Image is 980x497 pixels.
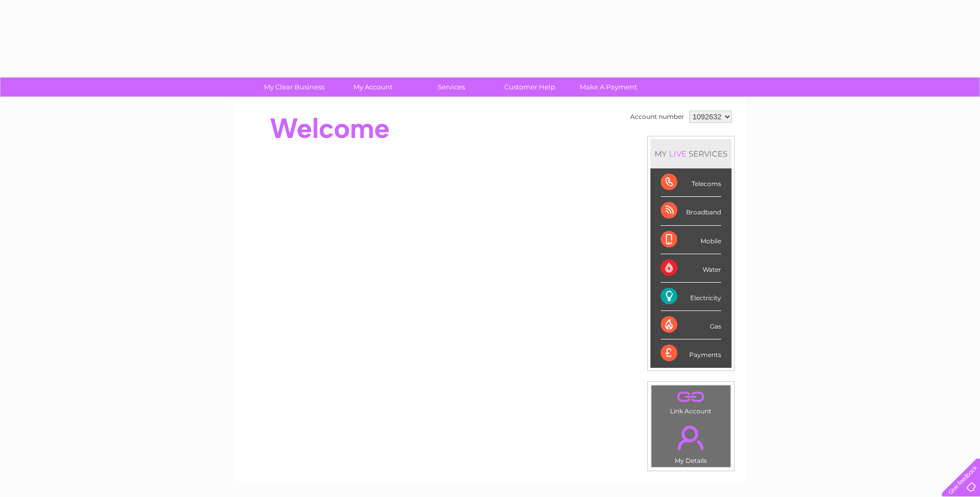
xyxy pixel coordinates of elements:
td: My Details [651,417,731,468]
a: . [654,388,728,406]
a: . [654,420,728,456]
div: MY SERVICES [650,139,732,168]
div: LIVE [667,149,689,159]
a: My Clear Business [252,77,337,97]
a: Customer Help [487,77,572,97]
div: Gas [661,311,721,339]
a: Make A Payment [566,77,651,97]
div: Broadband [661,197,721,225]
a: My Account [330,77,415,97]
div: Electricity [661,283,721,311]
td: Account number [628,108,687,126]
div: Water [661,254,721,283]
td: Link Account [651,385,731,417]
div: Telecoms [661,168,721,197]
div: Payments [661,339,721,367]
a: Services [409,77,494,97]
div: Mobile [661,226,721,254]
